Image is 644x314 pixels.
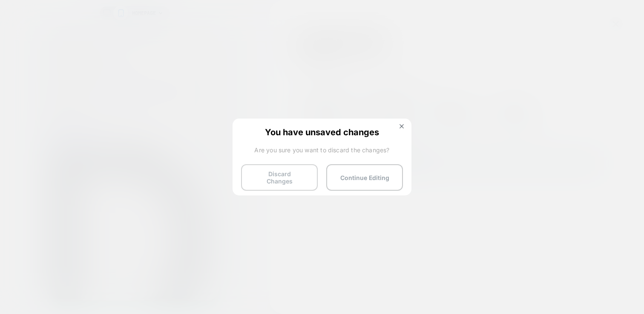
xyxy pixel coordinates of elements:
[13,85,77,93] span: [GEOGRAPHIC_DATA]
[400,124,404,128] img: close
[241,127,403,136] span: You have unsaved changes
[326,164,403,191] button: Continue Editing
[241,164,318,191] button: Discard Changes
[241,146,403,154] span: Are you sure you want to discard the changes?
[3,77,15,83] span: Next
[3,12,26,18] span: Previous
